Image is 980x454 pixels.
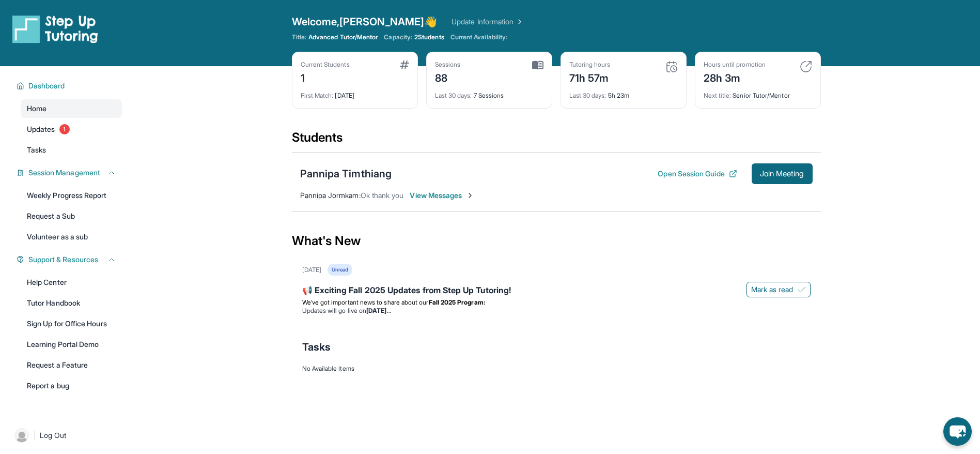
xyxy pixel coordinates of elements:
[435,85,543,100] div: 7 Sessions
[59,124,70,134] span: 1
[292,14,438,29] span: Welcome, [PERSON_NAME] 👋
[24,254,116,265] button: Support & Resources
[40,430,67,441] span: Log Out
[21,141,122,159] a: Tasks
[532,60,543,70] img: card
[658,169,737,179] button: Open Session Guide
[33,429,36,442] span: |
[466,191,474,200] img: Chevron-Right
[21,294,122,312] a: Tutor Handbook
[366,307,391,314] strong: [DATE]
[302,365,811,373] div: No Available Items
[21,314,122,333] a: Sign Up for Office Hours
[429,298,485,306] strong: Fall 2025 Program:
[384,33,412,41] span: Capacity:
[665,60,678,73] img: card
[302,284,811,298] div: 📢 Exciting Fall 2025 Updates from Step Up Tutoring!
[24,168,116,178] button: Session Management
[27,103,46,114] span: Home
[704,85,812,100] div: Senior Tutor/Mentor
[704,69,766,85] div: 28h 3m
[704,60,766,69] div: Hours until promotion
[452,17,524,27] a: Update Information
[435,69,461,85] div: 88
[301,85,409,100] div: [DATE]
[21,207,122,225] a: Request a Sub
[301,92,334,99] span: First Match :
[435,92,472,99] span: Last 30 days :
[302,340,331,354] span: Tasks
[28,168,100,178] span: Session Management
[27,145,46,155] span: Tasks
[569,92,606,99] span: Last 30 days :
[301,69,350,85] div: 1
[21,335,122,354] a: Learning Portal Demo
[14,428,29,443] img: user-img
[21,186,122,205] a: Weekly Progress Report
[704,92,732,99] span: Next title :
[292,129,821,152] div: Students
[302,266,321,274] div: [DATE]
[400,60,409,69] img: card
[21,376,122,395] a: Report a bug
[10,424,122,447] a: |Log Out
[28,81,65,91] span: Dashboard
[300,167,392,181] div: Pannipa Timthiang
[569,85,678,100] div: 5h 23m
[410,190,474,201] span: View Messages
[292,33,306,41] span: Title:
[28,254,98,265] span: Support & Resources
[361,191,404,200] span: Ok thank you
[302,298,429,306] span: We’ve got important news to share about our
[752,163,813,184] button: Join Meeting
[746,282,811,297] button: Mark as read
[21,228,122,246] a: Volunteer as a sub
[24,81,116,91] button: Dashboard
[800,60,812,73] img: card
[414,33,444,41] span: 2 Students
[12,14,98,43] img: logo
[308,33,378,41] span: Advanced Tutor/Mentor
[569,60,611,69] div: Tutoring hours
[21,120,122,139] a: Updates1
[798,285,806,294] img: Mark as read
[514,17,524,27] img: Chevron Right
[943,417,972,446] button: chat-button
[302,307,811,315] li: Updates will go live on
[751,284,794,295] span: Mark as read
[21,273,122,292] a: Help Center
[569,69,611,85] div: 71h 57m
[21,356,122,374] a: Request a Feature
[760,171,804,177] span: Join Meeting
[292,218,821,264] div: What's New
[27,124,55,134] span: Updates
[328,264,352,276] div: Unread
[450,33,507,41] span: Current Availability:
[21,99,122,118] a: Home
[300,191,361,200] span: Pannipa Jormkam :
[435,60,461,69] div: Sessions
[301,60,350,69] div: Current Students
